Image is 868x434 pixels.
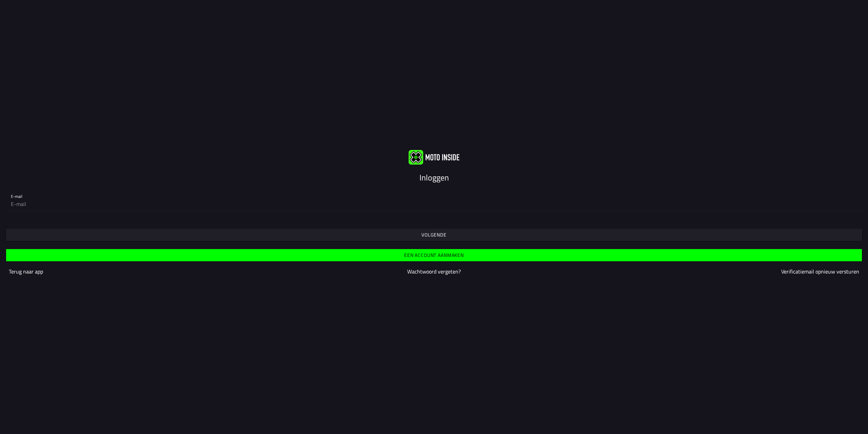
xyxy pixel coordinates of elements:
ion-text: Volgende [421,232,447,237]
a: Verificatiemail opnieuw versturen [781,267,859,276]
a: Terug naar app [9,267,43,276]
a: Wachtwoord vergeten? [407,267,461,276]
ion-button: Een account aanmaken [6,249,862,261]
ion-text: Inloggen [419,171,449,184]
input: E-mail [11,197,857,211]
